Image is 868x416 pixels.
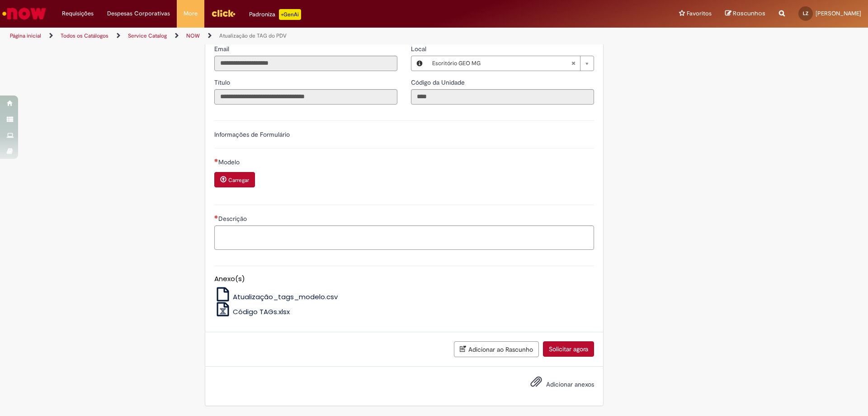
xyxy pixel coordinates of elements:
a: Atualização de TAG do PDV [219,32,287,39]
span: Descrição [218,215,249,223]
label: Somente leitura - Título [214,78,232,87]
input: Código da Unidade [411,89,594,105]
span: Somente leitura - Título [214,78,232,86]
span: More [184,9,198,18]
a: Rascunhos [725,10,765,18]
label: Somente leitura - Email [214,44,231,53]
a: Código TAGs.xlsx [214,307,290,316]
span: Favoritos [687,9,712,18]
span: Despesas Corporativas [107,9,170,18]
label: Somente leitura - Código da Unidade [411,78,467,87]
input: Email [214,56,397,71]
span: Requisições [62,9,94,18]
a: Escritório GEO MGLimpar campo Local [428,56,594,71]
div: Padroniza [249,9,301,20]
span: LZ [803,10,808,16]
abbr: Limpar campo Local [566,56,580,71]
span: Rascunhos [733,9,765,18]
small: Carregar [228,177,249,184]
span: Somente leitura - Email [214,45,231,53]
span: Local [411,45,428,53]
img: ServiceNow [1,5,47,23]
span: Atualização_tags_modelo.csv [233,292,338,301]
a: Service Catalog [128,32,167,39]
input: Título [214,89,397,105]
textarea: Descrição [214,225,594,250]
ul: Trilhas de página [7,28,572,44]
span: Código TAGs.xlsx [233,307,290,316]
button: Adicionar anexos [528,373,544,394]
a: Página inicial [10,32,41,39]
a: Atualização_tags_modelo.csv [214,292,338,301]
span: [PERSON_NAME] [816,10,861,17]
label: Informações de Formulário [214,130,290,139]
button: Carregar anexo de Modelo Required [214,172,255,187]
span: Escritório GEO MG [432,56,571,71]
span: Necessários [214,215,218,219]
p: +GenAi [279,9,301,20]
button: Adicionar ao Rascunho [454,341,539,357]
a: Todos os Catálogos [61,32,108,39]
a: NOW [186,32,200,39]
span: Adicionar anexos [546,380,594,388]
span: Modelo [218,158,241,166]
h5: Anexo(s) [214,275,594,283]
button: Solicitar agora [543,341,594,357]
img: click_logo_yellow_360x200.png [211,6,236,20]
span: Somente leitura - Código da Unidade [411,78,467,86]
button: Local, Visualizar este registro Escritório GEO MG [411,56,428,71]
span: Necessários [214,158,218,162]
